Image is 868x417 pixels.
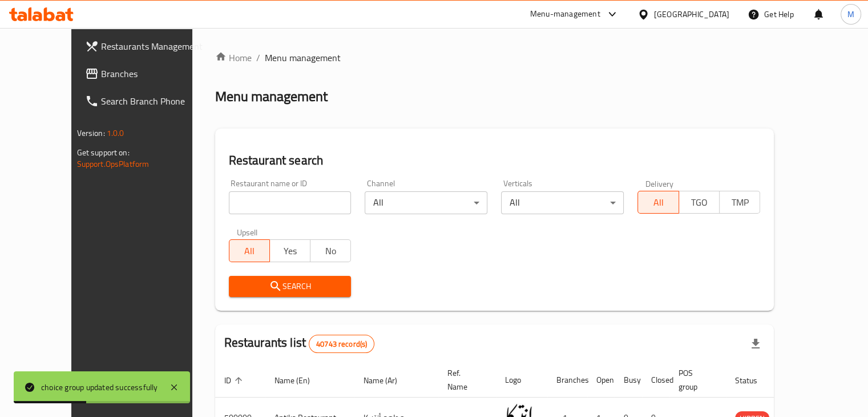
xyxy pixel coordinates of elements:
[615,363,642,398] th: Busy
[501,191,624,214] div: All
[645,179,674,187] label: Delivery
[274,243,306,259] span: Yes
[76,33,216,60] a: Restaurants Management
[224,374,246,387] span: ID
[309,339,374,350] span: 40743 record(s)
[309,335,374,353] div: Total records count
[847,8,854,21] span: M
[496,363,547,398] th: Logo
[76,60,216,87] a: Branches
[643,194,674,211] span: All
[238,279,342,294] span: Search
[77,157,150,171] a: Support.OpsPlatform
[229,191,352,214] input: Search for restaurant name or ID..
[229,276,352,297] button: Search
[654,8,729,21] div: [GEOGRAPHIC_DATA]
[315,243,346,259] span: No
[274,374,325,387] span: Name (En)
[642,363,669,398] th: Closed
[107,126,124,141] span: 1.0.0
[742,330,769,358] div: Export file
[269,239,310,262] button: Yes
[365,191,487,214] div: All
[719,191,760,214] button: TMP
[587,363,615,398] th: Open
[215,87,328,106] h2: Menu management
[77,145,130,160] span: Get support on:
[41,381,158,394] div: choice group updated successfully
[215,51,774,65] nav: breadcrumb
[224,334,375,353] h2: Restaurants list
[679,191,720,214] button: TGO
[234,243,265,259] span: All
[237,228,258,236] label: Upsell
[679,366,712,394] span: POS group
[101,39,207,53] span: Restaurants Management
[76,87,216,115] a: Search Branch Phone
[684,194,715,211] span: TGO
[215,51,252,65] a: Home
[256,51,260,65] li: /
[637,191,679,214] button: All
[735,374,772,387] span: Status
[101,94,207,108] span: Search Branch Phone
[229,239,270,262] button: All
[265,51,341,65] span: Menu management
[724,194,756,211] span: TMP
[547,363,587,398] th: Branches
[530,7,600,21] div: Menu-management
[101,67,207,81] span: Branches
[310,239,351,262] button: No
[229,152,761,169] h2: Restaurant search
[77,126,105,141] span: Version:
[364,374,412,387] span: Name (Ar)
[447,366,482,394] span: Ref. Name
